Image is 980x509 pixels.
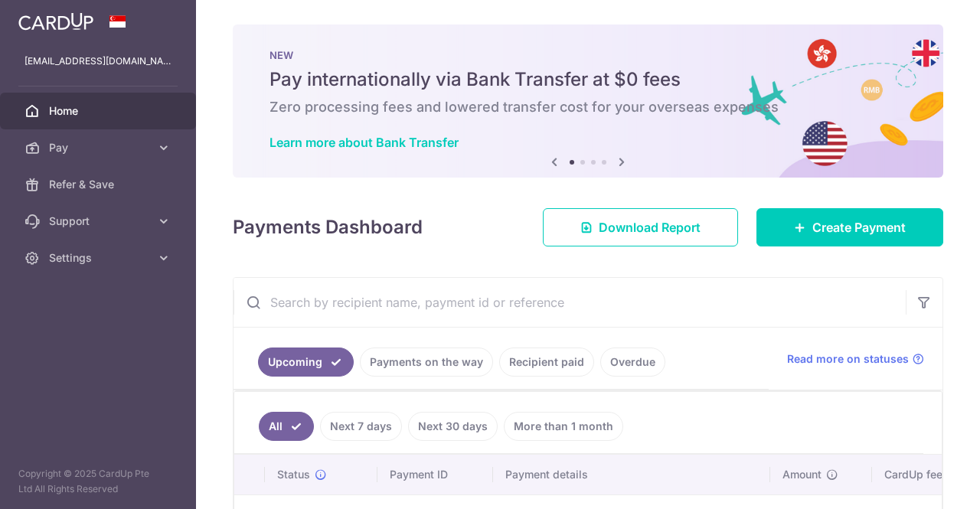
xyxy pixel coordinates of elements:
[269,135,459,150] a: Learn more about Bank Transfer
[543,208,738,246] a: Download Report
[787,351,909,367] span: Read more on statuses
[600,347,665,377] a: Overdue
[259,412,314,441] a: All
[234,278,906,327] input: Search by recipient name, payment id or reference
[377,455,493,494] th: Payment ID
[233,24,943,178] img: Bank transfer banner
[812,218,906,237] span: Create Payment
[24,54,171,69] p: [EMAIL_ADDRESS][DOMAIN_NAME]
[599,218,701,237] span: Download Report
[49,103,150,119] span: Home
[277,467,310,482] span: Status
[49,177,150,192] span: Refer & Save
[49,140,150,155] span: Pay
[18,12,93,31] img: CardUp
[493,455,770,494] th: Payment details
[884,467,942,482] span: CardUp fee
[499,347,594,377] a: Recipient paid
[787,351,924,367] a: Read more on statuses
[756,208,943,246] a: Create Payment
[504,412,623,441] a: More than 1 month
[49,214,150,229] span: Support
[360,347,493,377] a: Payments on the way
[49,250,150,266] span: Settings
[233,214,423,241] h4: Payments Dashboard
[258,347,354,377] a: Upcoming
[269,67,906,92] h5: Pay internationally via Bank Transfer at $0 fees
[320,412,402,441] a: Next 7 days
[782,467,822,482] span: Amount
[269,49,906,61] p: NEW
[408,412,498,441] a: Next 30 days
[269,98,906,116] h6: Zero processing fees and lowered transfer cost for your overseas expenses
